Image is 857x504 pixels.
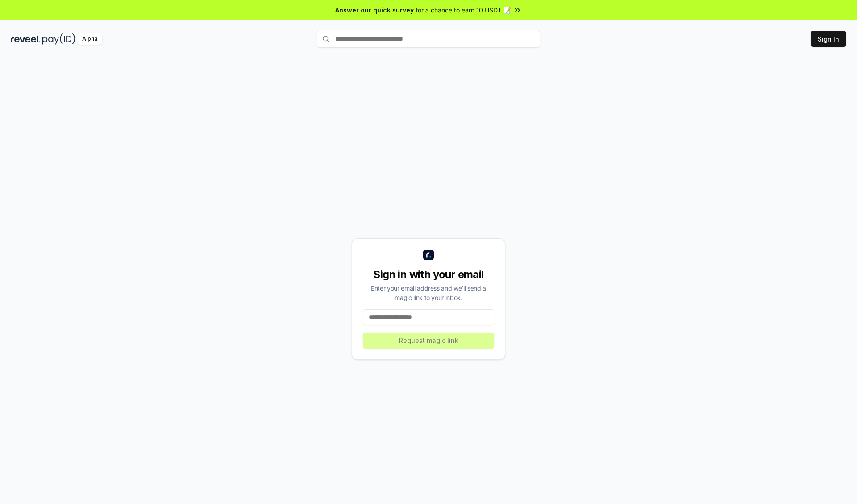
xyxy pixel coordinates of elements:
div: Sign in with your email [363,267,494,282]
img: reveel_dark [11,33,41,45]
div: Alpha [77,33,102,45]
span: Answer our quick survey [335,5,414,15]
button: Sign In [811,31,846,47]
img: pay_id [42,33,75,45]
div: Enter your email address and we’ll send a magic link to your inbox. [363,283,494,302]
img: logo_small [423,250,434,260]
span: for a chance to earn 10 USDT 📝 [416,5,511,15]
